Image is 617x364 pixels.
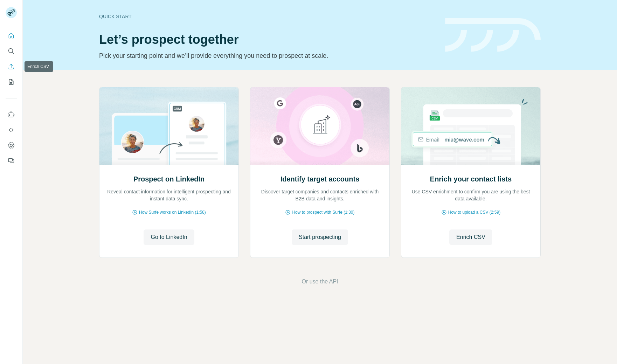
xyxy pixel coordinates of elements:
h2: Prospect on LinkedIn [133,174,204,184]
span: How Surfe works on LinkedIn (1:58) [139,209,206,215]
span: Enrich CSV [456,233,485,241]
button: Dashboard [6,139,17,152]
button: Feedback [6,154,17,167]
img: Enrich your contact lists [401,87,541,165]
p: Use CSV enrichment to confirm you are using the best data available. [408,188,533,202]
button: Use Surfe API [6,124,17,136]
img: banner [445,18,541,52]
button: Start prospecting [292,229,348,245]
div: Quick start [99,13,437,20]
img: Prospect on LinkedIn [99,87,239,165]
h2: Enrich your contact lists [430,174,512,184]
span: How to upload a CSV (2:59) [448,209,500,215]
button: Or use the API [301,277,338,286]
span: How to prospect with Surfe (1:30) [292,209,354,215]
button: Quick start [6,29,17,42]
button: Enrich CSV [449,229,492,245]
button: My lists [6,76,17,88]
button: Search [6,45,17,57]
button: Enrich CSV [6,60,17,73]
span: Go to LinkedIn [151,233,187,241]
p: Discover target companies and contacts enriched with B2B data and insights. [257,188,382,202]
img: Identify target accounts [250,87,390,165]
span: Start prospecting [299,233,341,241]
p: Reveal contact information for intelligent prospecting and instant data sync. [106,188,231,202]
button: Use Surfe on LinkedIn [6,108,17,121]
h2: Identify target accounts [280,174,360,184]
p: Pick your starting point and we’ll provide everything you need to prospect at scale. [99,51,437,61]
h1: Let’s prospect together [99,33,437,47]
button: Go to LinkedIn [144,229,194,245]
